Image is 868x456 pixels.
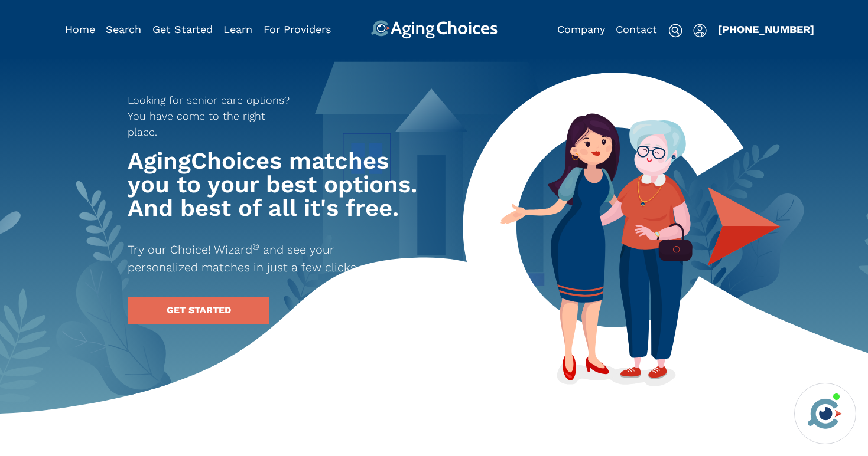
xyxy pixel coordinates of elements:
img: AgingChoices [370,20,497,39]
div: Popover trigger [106,20,141,39]
div: Popover trigger [693,20,707,39]
a: For Providers [264,23,331,35]
a: Learn [223,23,252,35]
p: Looking for senior care options? You have come to the right place. [128,92,298,140]
img: search-icon.svg [668,24,682,38]
a: Search [106,23,141,35]
img: user-icon.svg [693,24,707,38]
img: avatar [805,393,845,434]
a: Get Started [152,23,213,35]
h1: AgingChoices matches you to your best options. And best of all it's free. [128,149,423,220]
a: Contact [616,23,657,35]
a: Company [557,23,605,35]
a: [PHONE_NUMBER] [718,23,814,35]
a: GET STARTED [128,297,269,324]
a: Home [65,23,95,35]
sup: © [252,241,259,252]
p: Try our Choice! Wizard and see your personalized matches in just a few clicks. [128,241,402,276]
